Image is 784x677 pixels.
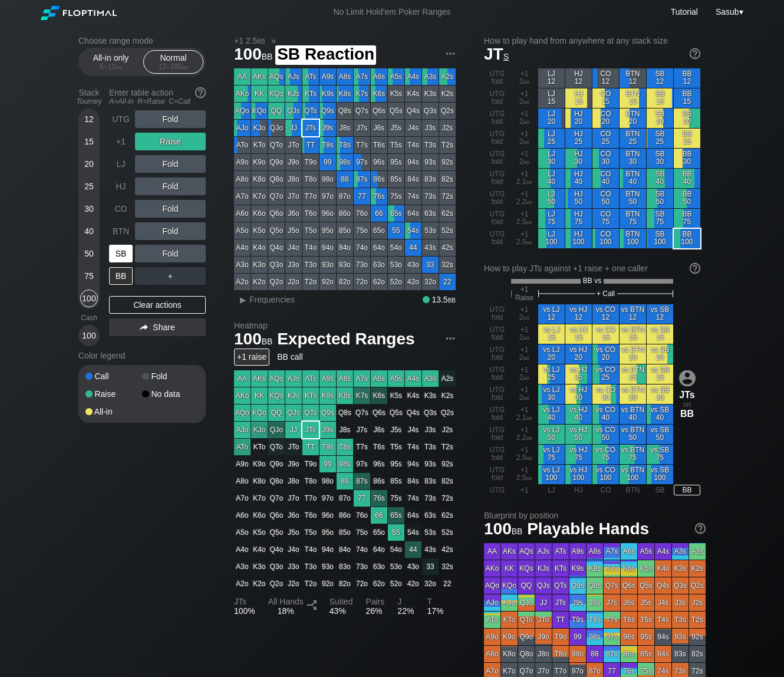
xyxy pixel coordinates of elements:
div: A3s [422,68,439,85]
div: 64s [405,205,421,222]
img: Floptimal logo [41,6,116,20]
div: 88 [337,171,353,188]
div: CO 75 [592,209,619,228]
div: BTN 25 [620,129,646,148]
div: 96s [371,154,387,170]
div: J9s [319,120,336,136]
div: 32s [439,257,456,273]
div: KJo [251,120,268,136]
div: T6s [371,137,387,153]
div: CO 40 [592,169,619,188]
div: 30 [80,200,98,218]
div: 92s [439,154,456,170]
div: K9o [251,154,268,170]
div: LJ 50 [538,189,565,208]
div: Fold [135,222,206,240]
div: CO 30 [592,149,619,168]
div: Normal [146,51,200,73]
div: LJ 12 [538,68,565,88]
div: LJ 40 [538,169,565,188]
div: 83o [337,257,353,273]
div: 65s [388,205,404,222]
div: SB 40 [647,169,673,188]
div: Q7o [268,188,285,205]
div: K4o [251,239,268,256]
div: 77 [354,188,370,205]
div: KQs [268,86,285,102]
div: Call [85,372,142,380]
div: 96o [319,205,336,222]
div: Enter table action [109,83,206,110]
div: A3o [234,257,251,273]
div: HJ 30 [565,149,592,168]
div: UTG fold [484,88,510,108]
div: +1 2 [511,129,538,148]
div: JTo [285,137,302,153]
div: 40 [80,222,98,240]
div: K5o [251,222,268,239]
div: A4o [234,239,251,256]
div: HJ 15 [565,88,592,108]
img: ellipsis.fd386fe8.svg [444,332,457,345]
div: 66 [371,205,387,222]
div: 73s [422,188,439,205]
div: CO 20 [592,109,619,128]
div: J7s [354,120,370,136]
div: K8s [337,86,353,102]
div: HJ 40 [565,169,592,188]
div: 84o [337,239,353,256]
span: bb [526,198,533,206]
div: 64o [371,239,387,256]
span: bb [526,178,533,186]
div: HJ 25 [565,129,592,148]
div: Stack [74,83,104,110]
div: Q9s [319,103,336,119]
div: A8s [337,68,353,85]
span: 100 [232,45,274,65]
div: SB 25 [647,129,673,148]
div: ATo [234,137,251,153]
div: No Limit Hold’em Poker Ranges [315,7,468,19]
div: Q3o [268,257,285,273]
div: AJo [234,120,251,136]
div: Raise [85,390,142,398]
div: Q7s [354,103,370,119]
h2: How to play hand from anywhere at any stack size [484,36,700,45]
div: HJ 100 [565,229,592,248]
div: Raise [135,133,206,150]
div: 42s [439,239,456,256]
img: help.32db89a4.svg [689,262,701,275]
div: 74o [354,239,370,256]
div: A4s [405,68,421,85]
div: AKs [251,68,268,85]
div: HJ 12 [565,68,592,88]
span: bb [523,157,530,166]
div: +1 2.2 [511,189,538,208]
div: 5 – 12 [86,63,136,71]
div: Fold [142,372,199,380]
div: KTo [251,137,268,153]
div: KQo [251,103,268,119]
div: K7o [251,188,268,205]
div: Q9o [268,154,285,170]
div: BTN 40 [620,169,646,188]
div: All-in [85,407,142,416]
div: J6s [371,120,387,136]
div: +1 2.5 [511,209,538,228]
div: HJ 50 [565,189,592,208]
div: SB 30 [647,149,673,168]
div: LJ 100 [538,229,565,248]
div: BTN 20 [620,109,646,128]
div: KTs [302,86,319,102]
div: +1 2.5 [511,229,538,248]
div: +1 [109,133,133,150]
div: J5s [388,120,404,136]
span: JT [484,45,509,63]
div: Q5o [268,222,285,239]
div: BTN 50 [620,189,646,208]
div: 93s [422,154,439,170]
span: Sasub [716,7,739,17]
div: BB 30 [674,149,700,168]
div: J5o [285,222,302,239]
div: QTs [302,103,319,119]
